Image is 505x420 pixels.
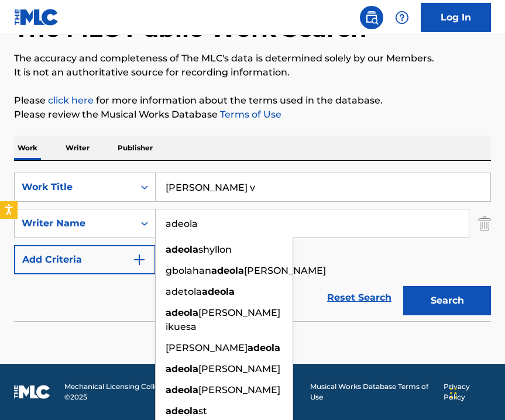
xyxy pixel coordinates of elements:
a: Reset Search [321,285,397,311]
a: Log In [421,3,491,32]
img: help [395,11,409,25]
strong: adeola [248,342,280,353]
a: Terms of Use [218,109,281,120]
img: search [365,11,379,25]
p: Please review the Musical Works Database [14,108,491,122]
img: MLC Logo [14,9,59,26]
p: The accuracy and completeness of The MLC's data is determined solely by our Members. [14,51,491,66]
p: Writer [62,136,93,160]
strong: adeola [166,307,198,318]
a: Public Search [360,6,383,29]
div: Work Title [22,180,127,194]
strong: adeola [166,244,198,255]
iframe: Chat Widget [446,364,505,420]
span: [PERSON_NAME] [198,363,280,374]
div: Help [390,6,414,29]
span: adetola [166,286,202,297]
img: logo [14,385,50,399]
a: click here [48,95,94,106]
strong: adeola [166,384,198,395]
strong: adeola [211,265,244,276]
a: Musical Works Database Terms of Use [310,381,437,402]
span: [PERSON_NAME] [166,342,248,353]
strong: adeola [202,286,235,297]
strong: adeola [166,405,198,416]
form: Search Form [14,173,491,321]
strong: adeola [166,363,198,374]
p: It is not an authoritative source for recording information. [14,66,491,80]
span: [PERSON_NAME] [244,265,326,276]
span: Mechanical Licensing Collective © 2025 [64,381,192,402]
img: 9d2ae6d4665cec9f34b9.svg [132,253,146,267]
button: Add Criteria [14,245,156,274]
div: Drag [450,376,457,411]
span: [PERSON_NAME] ikuesa [166,307,280,332]
span: [PERSON_NAME] [198,384,280,395]
span: shyllon [198,244,232,255]
p: Publisher [114,136,156,160]
p: Work [14,136,41,160]
img: Delete Criterion [478,209,491,238]
div: Writer Name [22,216,127,230]
button: Search [403,286,491,315]
span: gbolahan [166,265,211,276]
p: Please for more information about the terms used in the database. [14,94,491,108]
a: Privacy Policy [444,381,491,402]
